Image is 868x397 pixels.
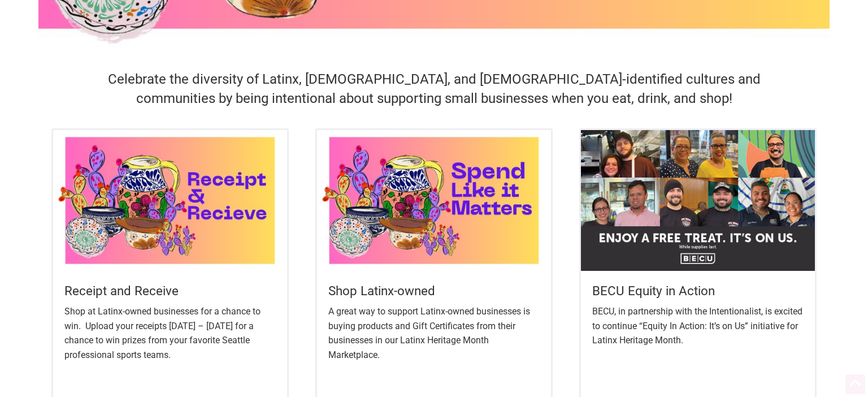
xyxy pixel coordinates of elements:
[581,130,815,270] img: Equity in Action - Latinx Heritage Month
[64,282,276,300] h5: Receipt and Receive
[317,130,551,270] img: Latinx / Hispanic Heritage Month
[592,282,804,300] h5: BECU Equity in Action
[328,282,540,300] h5: Shop Latinx-owned
[53,130,287,270] img: Latinx / Hispanic Heritage Month
[845,374,865,394] div: Scroll Back to Top
[78,70,790,108] h4: Celebrate the diversity of Latinx, [DEMOGRAPHIC_DATA], and [DEMOGRAPHIC_DATA]-identified cultures...
[328,304,540,362] p: A great way to support Latinx-owned businesses is buying products and Gift Certificates from thei...
[64,304,276,362] p: Shop at Latinx-owned businesses for a chance to win. Upload your receipts [DATE] – [DATE] for a c...
[592,304,804,348] p: BECU, in partnership with the Intentionalist, is excited to continue “Equity In Action: It’s on U...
